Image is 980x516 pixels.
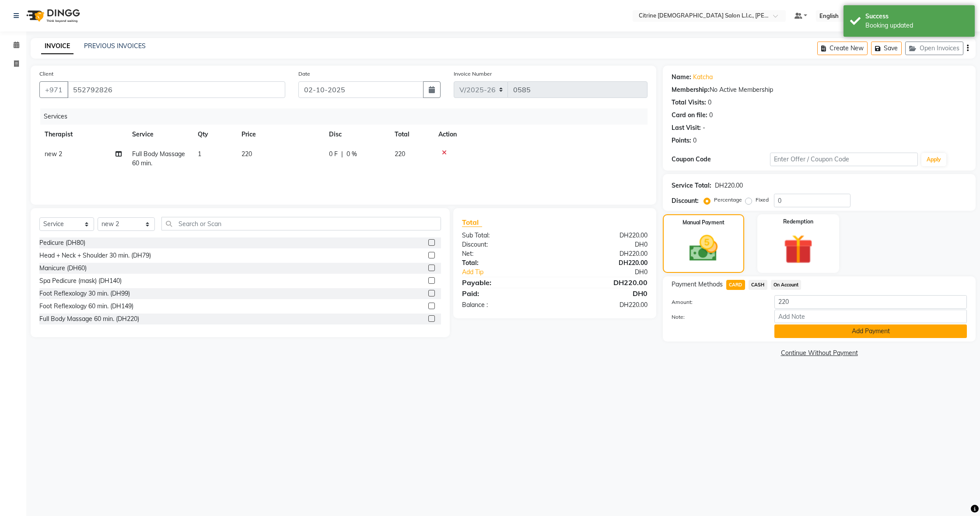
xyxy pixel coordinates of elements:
[555,288,654,299] div: DH0
[84,42,146,50] a: PREVIOUS INVOICES
[682,219,724,227] label: Manual Payment
[236,125,324,144] th: Price
[770,153,918,166] input: Enter Offer / Coupon Code
[161,217,441,230] input: Search or Scan
[771,280,801,290] span: On Account
[672,196,699,206] div: Discount:
[672,155,770,164] div: Coupon Code
[905,42,963,55] button: Open Invoices
[455,268,571,277] a: Add Tip
[693,136,696,145] div: 0
[455,231,555,240] div: Sub Total:
[455,300,555,310] div: Balance :
[680,232,727,265] img: _cash.svg
[22,3,82,28] img: logo
[865,21,968,30] div: Booking updated
[703,123,705,132] div: -
[756,196,769,204] label: Fixed
[555,240,654,249] div: DH0
[455,249,555,258] div: Net:
[693,73,713,82] a: Katcha
[329,150,338,159] span: 0 F
[672,280,723,289] span: Payment Methods
[241,150,252,158] span: 220
[672,136,691,145] div: Points:
[39,302,133,311] div: Foot Reflexology 60 min. (DH149)
[39,251,151,260] div: Head + Neck + Shoulder 30 min. (DH79)
[395,150,405,158] span: 220
[714,196,742,204] label: Percentage
[67,81,285,98] input: Search by Name/Mobile/Email/Code
[817,42,868,55] button: Create New
[665,313,768,321] label: Note:
[198,150,201,158] span: 1
[672,111,707,120] div: Card on file:
[324,125,389,144] th: Disc
[298,70,310,78] label: Date
[39,289,130,298] div: Foot Reflexology 30 min. (DH99)
[127,125,192,144] th: Service
[555,231,654,240] div: DH220.00
[783,218,813,226] label: Redemption
[192,125,236,144] th: Qty
[665,298,768,306] label: Amount:
[346,150,357,159] span: 0 %
[774,310,967,323] input: Add Note
[672,85,967,94] div: No Active Membership
[39,264,87,273] div: Manicure (DH60)
[571,268,654,277] div: DH0
[555,249,654,258] div: DH220.00
[749,280,767,290] span: CASH
[462,218,482,227] span: Total
[672,85,710,94] div: Membership:
[708,98,711,107] div: 0
[672,123,701,132] div: Last Visit:
[774,231,822,268] img: _gift.svg
[672,98,706,107] div: Total Visits:
[40,108,654,125] div: Services
[665,349,974,358] a: Continue Without Payment
[39,70,53,78] label: Client
[39,276,122,286] div: Spa Pedicure (mask) (DH140)
[865,12,968,21] div: Success
[455,277,555,288] div: Payable:
[555,258,654,268] div: DH220.00
[39,81,68,98] button: +971
[45,150,62,158] span: new 2
[41,38,73,54] a: INVOICE
[672,73,691,82] div: Name:
[454,70,492,78] label: Invoice Number
[455,288,555,299] div: Paid:
[715,181,743,190] div: DH220.00
[726,280,745,290] span: CARD
[389,125,433,144] th: Total
[39,314,139,324] div: Full Body Massage 60 min. (DH220)
[774,324,967,338] button: Add Payment
[555,277,654,288] div: DH220.00
[455,258,555,268] div: Total:
[555,300,654,310] div: DH220.00
[39,238,85,248] div: Pedicure (DH80)
[871,42,902,55] button: Save
[774,295,967,309] input: Amount
[341,150,343,159] span: |
[921,153,946,166] button: Apply
[132,150,185,167] span: Full Body Massage 60 min.
[455,240,555,249] div: Discount:
[39,125,127,144] th: Therapist
[433,125,647,144] th: Action
[709,111,713,120] div: 0
[672,181,711,190] div: Service Total:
